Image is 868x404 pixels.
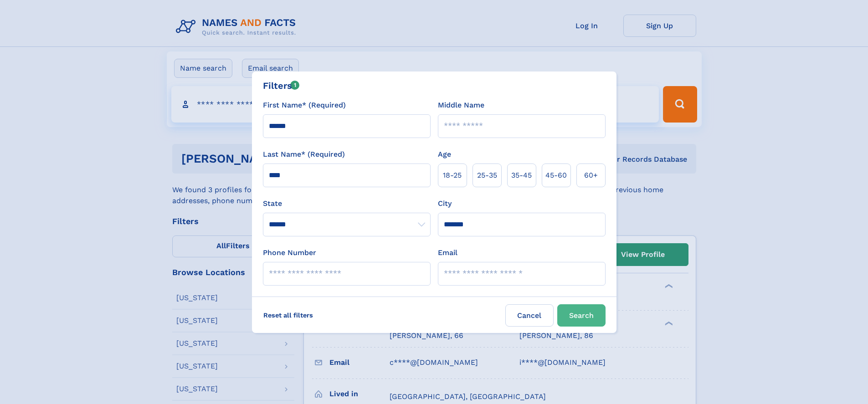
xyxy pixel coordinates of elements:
[438,247,457,258] label: Email
[438,149,451,160] label: Age
[505,304,554,327] label: Cancel
[263,100,346,111] label: First Name* (Required)
[438,198,452,209] label: City
[545,170,567,181] span: 45‑60
[477,170,497,181] span: 25‑35
[511,170,532,181] span: 35‑45
[438,100,484,111] label: Middle Name
[584,170,598,181] span: 60+
[557,304,606,327] button: Search
[263,79,300,92] div: Filters
[263,247,316,258] label: Phone Number
[263,198,431,209] label: State
[443,170,462,181] span: 18‑25
[263,149,345,160] label: Last Name* (Required)
[257,304,319,326] label: Reset all filters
